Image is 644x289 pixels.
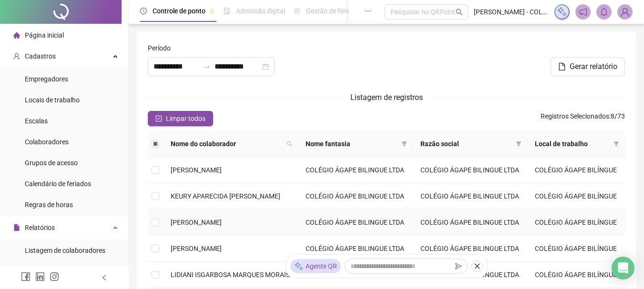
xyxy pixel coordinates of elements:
td: COLÉGIO ÁGAPE BILÍNGUE [527,209,625,236]
td: COLÉGIO ÁGAPE BILINGUE LTDA [298,157,412,183]
span: left [101,274,108,281]
span: file [558,63,566,70]
span: Cadastros [25,52,56,60]
span: sun [294,8,300,14]
span: [PERSON_NAME] [171,219,222,226]
span: : 8 / 73 [541,111,625,126]
div: Agente QR [290,259,341,273]
span: Razão social [420,139,512,149]
td: COLÉGIO ÁGAPE BILINGUE LTDA [298,183,412,209]
div: Open Intercom Messenger [612,257,634,279]
span: user-add [13,53,20,60]
span: instagram [50,272,59,281]
span: filter [399,137,409,151]
span: Calendário de feriados [25,180,91,188]
span: Limpar todos [166,113,205,124]
span: Nome fantasia [306,139,397,149]
button: Gerar relatório [551,57,625,76]
span: Escalas [25,117,48,125]
td: COLÉGIO ÁGAPE BILINGUE LTDA [413,157,527,183]
span: KEURY APARECIDA [PERSON_NAME] [171,192,280,200]
span: facebook [21,272,31,281]
span: Gestão de férias [306,7,354,15]
span: Grupos de acesso [25,159,78,167]
span: [PERSON_NAME] [171,166,222,174]
span: Gerar relatório [570,61,617,72]
span: pushpin [209,9,215,14]
span: Empregadores [25,75,68,83]
span: Registros Selecionados [541,112,609,120]
span: file-done [224,8,230,14]
span: to [203,63,211,70]
span: send [455,263,462,269]
span: bell [600,8,608,16]
span: file [13,224,20,231]
span: filter [613,141,619,147]
span: home [13,32,20,39]
span: Página inicial [25,31,64,39]
span: Controle de ponto [153,7,205,15]
img: sparkle-icon.fc2bf0ac1784a2077858766a79e2daf3.svg [294,261,304,271]
td: COLÉGIO ÁGAPE BILINGUE LTDA [298,209,412,236]
td: COLÉGIO ÁGAPE BILINGUE LTDA [413,209,527,236]
span: linkedin [35,272,45,281]
span: search [286,141,292,147]
span: swap-right [203,63,211,70]
span: Colaboradores [25,138,69,146]
span: filter [516,141,521,147]
td: COLÉGIO ÁGAPE BILÍNGUE [527,262,625,288]
span: Período [148,43,171,53]
span: [PERSON_NAME] - COLÉGIO ÁGAPE DOM BILINGUE [474,7,549,17]
td: COLÉGIO ÁGAPE BILÍNGUE [527,236,625,262]
span: Nome do colaborador [171,139,283,149]
img: 58712 [618,5,632,19]
span: Listagem de colaboradores [25,247,105,254]
span: Admissão digital [236,7,285,15]
span: Locais de trabalho [25,96,80,104]
span: search [285,137,294,151]
td: COLÉGIO ÁGAPE BILÍNGUE [527,157,625,183]
img: sparkle-icon.fc2bf0ac1784a2077858766a79e2daf3.svg [557,7,567,17]
span: check-square [155,115,162,122]
span: close [474,263,480,269]
td: COLÉGIO ÁGAPE BILINGUE LTDA [298,236,412,262]
span: LIDIANI ISGARBOSA MARQUES MORAIS [171,271,290,279]
span: Regras de horas [25,201,73,209]
span: filter [401,141,407,147]
td: COLÉGIO ÁGAPE BILINGUE LTDA [413,236,527,262]
td: COLÉGIO ÁGAPE BILÍNGUE [527,183,625,209]
span: clock-circle [140,8,147,14]
span: Listagem de registros [350,93,423,102]
span: Local de trabalho [535,139,610,149]
button: Limpar todos [148,111,213,126]
span: filter [514,137,523,151]
span: ellipsis [365,8,371,14]
span: filter [612,137,621,151]
span: Relatórios [25,224,55,231]
span: [PERSON_NAME] [171,245,222,252]
span: search [456,9,463,16]
td: COLÉGIO ÁGAPE BILINGUE LTDA [413,183,527,209]
span: notification [579,8,587,16]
